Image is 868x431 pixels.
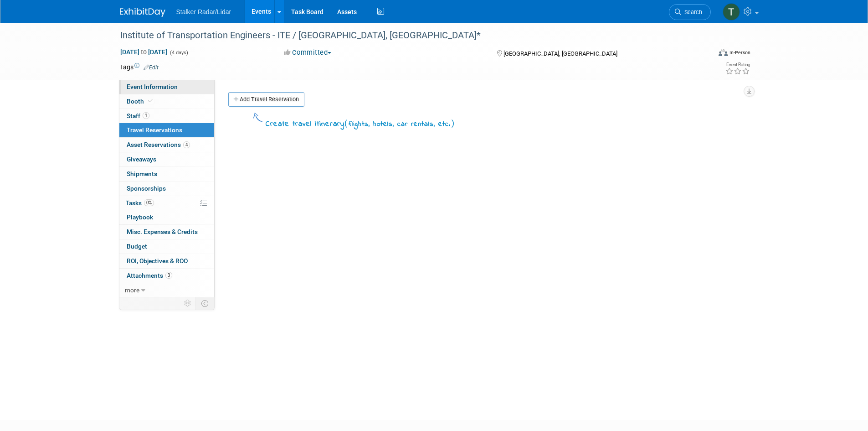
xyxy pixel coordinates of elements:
[119,182,214,196] a: Sponsorships
[127,228,198,235] span: Misc. Expenses & Credits
[119,152,214,166] a: Giveaways
[176,8,231,16] span: Stalker Radar/Lidar
[681,9,702,16] span: Search
[127,185,166,192] span: Sponsorships
[349,119,451,129] span: flights, hotels, car rentals, etc.
[183,141,190,148] span: 4
[669,4,711,20] a: Search
[143,112,149,119] span: 1
[120,62,159,72] td: Tags
[165,272,172,279] span: 3
[119,254,214,268] a: ROI, Objectives & ROO
[119,167,214,181] a: Shipments
[119,94,214,109] a: Booth
[127,112,149,119] span: Staff
[126,199,154,207] span: Tasks
[344,119,349,128] span: (
[119,225,214,239] a: Misc. Expenses & Credits
[127,83,178,90] span: Event Information
[119,269,214,283] a: Attachments3
[266,118,455,130] div: Create travel itinerary
[117,27,697,44] div: Institute of Transportation Engineers - ITE / [GEOGRAPHIC_DATA], [GEOGRAPHIC_DATA]*
[148,99,153,104] i: Booth reservation complete
[127,126,182,134] span: Travel Reservations
[719,49,728,56] img: Format-Inperson.png
[119,239,214,254] a: Budget
[119,196,214,210] a: Tasks0%
[127,98,154,105] span: Booth
[127,243,147,250] span: Budget
[119,109,214,123] a: Staff1
[169,50,188,56] span: (4 days)
[729,49,750,56] div: In-Person
[725,62,750,67] div: Event Rating
[144,199,154,206] span: 0%
[127,170,157,177] span: Shipments
[120,48,168,56] span: [DATE] [DATE]
[119,138,214,152] a: Asset Reservations4
[281,48,335,57] button: Committed
[127,272,172,279] span: Attachments
[127,156,156,163] span: Giveaways
[125,286,139,294] span: more
[120,8,165,17] img: ExhibitDay
[503,50,617,57] span: [GEOGRAPHIC_DATA], [GEOGRAPHIC_DATA]
[723,3,740,21] img: Tommy Yates
[144,64,159,71] a: Edit
[451,119,455,128] span: )
[195,297,214,309] td: Toggle Event Tabs
[119,210,214,224] a: Playbook
[127,141,190,148] span: Asset Reservations
[228,92,304,107] a: Add Travel Reservation
[127,257,188,265] span: ROI, Objectives & ROO
[119,123,214,137] a: Travel Reservations
[119,283,214,297] a: more
[657,47,751,61] div: Event Format
[119,80,214,94] a: Event Information
[127,213,153,221] span: Playbook
[180,297,196,309] td: Personalize Event Tab Strip
[139,48,148,56] span: to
